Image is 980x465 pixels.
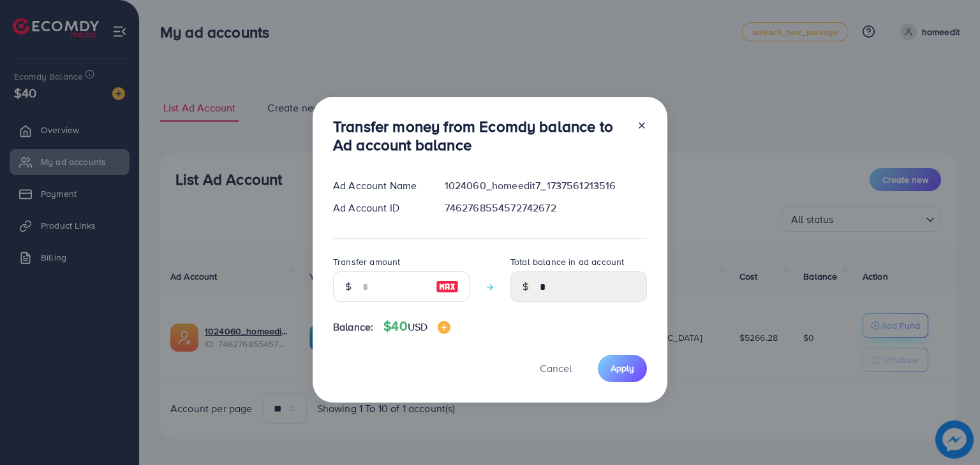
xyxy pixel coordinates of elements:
button: Apply [598,355,647,382]
div: Ad Account ID [323,201,434,215]
span: Cancel [540,361,572,375]
span: USD [408,320,427,334]
label: Transfer amount [333,255,400,268]
span: Balance: [333,320,373,334]
span: Apply [611,362,634,375]
button: Cancel [524,355,588,382]
img: image [436,279,459,294]
div: 1024060_homeedit7_1737561213516 [434,178,657,193]
img: image [438,321,450,334]
label: Total balance in ad account [510,255,624,268]
div: 7462768554572742672 [434,201,657,215]
h4: $40 [383,318,450,334]
h3: Transfer money from Ecomdy balance to Ad account balance [333,117,627,154]
div: Ad Account Name [323,178,434,193]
